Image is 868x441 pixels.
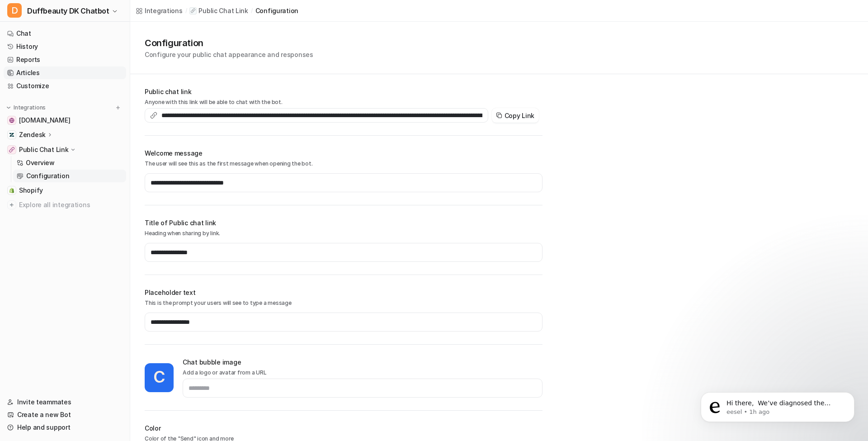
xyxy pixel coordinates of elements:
img: Public Chat Link [9,147,14,152]
h2: Placeholder text [145,288,542,297]
img: menu_add.svg [115,104,121,111]
a: Help and support [4,421,126,434]
img: Shopify [9,188,14,193]
span: D [7,3,22,18]
a: History [4,40,126,53]
span: [DOMAIN_NAME] [19,116,70,125]
span: Shopify [19,186,43,195]
img: Zendesk [9,132,14,138]
h2: Chat bubble image [183,357,542,367]
a: Overview [13,156,126,169]
p: Configuration [26,171,69,180]
img: expand menu [5,104,12,111]
p: Configure your public chat appearance and responses [145,50,313,59]
a: Public Chat Link [189,6,248,15]
img: explore all integrations [7,200,16,209]
a: ShopifyShopify [4,184,126,197]
a: duffbeauty.dk[DOMAIN_NAME] [4,114,126,127]
span: C [145,363,174,392]
h2: Public chat link [145,87,542,96]
a: Articles [4,66,126,79]
h2: Welcome message [145,148,542,158]
p: The user will see this as the first message when opening the bot. [145,160,542,168]
p: Overview [26,158,55,167]
a: Create a new Bot [4,408,126,421]
a: Explore all integrations [4,199,126,211]
button: Copy Link [492,108,539,123]
a: Reports [4,53,126,66]
img: duffbeauty.dk [9,118,14,123]
a: configuration [255,6,298,15]
a: Invite teammates [4,396,126,408]
a: Customize [4,80,126,92]
a: Chat [4,27,126,40]
h1: Configuration [145,36,313,50]
a: Configuration [13,170,126,182]
span: / [251,7,253,15]
button: Integrations [4,103,48,112]
p: Public Chat Link [198,6,248,15]
p: Anyone with this link will be able to chat with the bot. [145,98,542,106]
p: Integrations [14,104,46,111]
h2: Color [145,423,542,433]
p: Zendesk [19,130,46,139]
p: Public Chat Link [19,145,69,154]
h2: Title of Public chat link [145,218,542,228]
span: Explore all integrations [19,198,123,212]
a: Integrations [136,6,183,15]
p: This is the prompt your users will see to type a message [145,299,542,307]
span: / [185,7,187,15]
div: Integrations [145,6,183,15]
iframe: Intercom notifications message [687,373,868,436]
p: Heading when sharing by link. [145,229,542,237]
p: Add a logo or avatar from a URL [183,369,542,377]
span: Duffbeauty DK Chatbot [27,5,109,17]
